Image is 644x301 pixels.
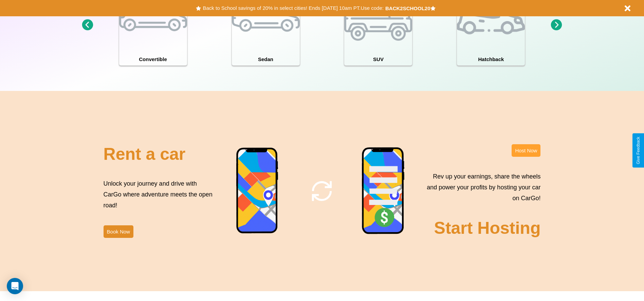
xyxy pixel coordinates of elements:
button: Back to School savings of 20% in select cities! Ends [DATE] 10am PT.Use code: [201,3,385,13]
h4: Convertible [119,53,187,65]
img: phone [362,147,405,235]
h4: SUV [344,53,412,65]
h2: Rent a car [104,144,186,164]
div: Give Feedback [636,137,641,164]
button: Host Now [512,144,540,157]
h2: Start Hosting [434,218,541,238]
div: Open Intercom Messenger [7,278,23,294]
button: Book Now [104,225,133,238]
p: Unlock your journey and drive with CarGo where adventure meets the open road! [104,178,215,211]
img: phone [236,147,279,234]
b: BACK2SCHOOL20 [385,5,430,11]
h4: Sedan [232,53,300,65]
h4: Hatchback [457,53,525,65]
p: Rev up your earnings, share the wheels and power your profits by hosting your car on CarGo! [423,171,540,204]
